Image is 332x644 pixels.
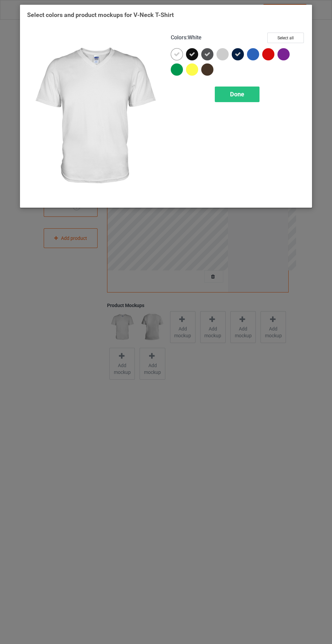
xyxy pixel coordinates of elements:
span: White [188,34,202,41]
span: Done [230,91,244,98]
span: Select colors and product mockups for V-Neck T-Shirt [27,11,174,18]
button: Select all [267,33,304,43]
h4: : [171,34,202,41]
span: Colors [171,34,186,41]
img: regular.jpg [27,33,161,201]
